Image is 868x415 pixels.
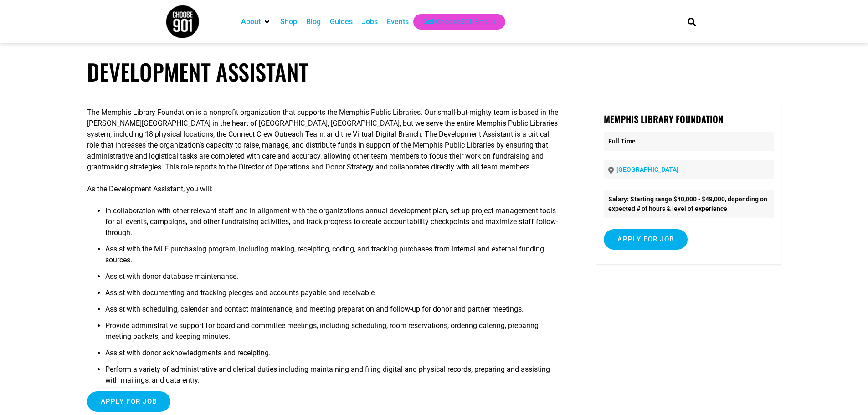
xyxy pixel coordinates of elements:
[387,16,409,27] a: Events
[87,391,171,412] input: Apply for job
[105,348,562,364] li: Assist with donor acknowledgments and receipting.
[604,190,773,218] li: Salary: Starting range $40,000 - $48,000, depending on expected # of hours & level of experience
[87,184,562,195] p: As the Development Assistant, you will:
[105,304,562,320] li: Assist with scheduling, calendar and contact maintenance, and meeting preparation and follow-up f...
[362,16,378,27] a: Jobs
[105,205,562,244] li: In collaboration with other relevant staff and in alignment with the organization’s annual develo...
[105,364,562,391] li: Perform a variety of administrative and clerical duties including maintaining and filing digital ...
[604,132,773,151] p: Full Time
[105,271,562,287] li: Assist with donor database maintenance.
[105,320,562,348] li: Provide administrative support for board and committee meetings, including scheduling, room reser...
[87,58,781,85] h1: Development Assistant
[604,112,723,126] strong: Memphis Library Foundation
[241,16,261,27] a: About
[105,287,562,304] li: Assist with documenting and tracking pledges and accounts payable and receivable
[684,14,699,29] div: Search
[306,16,321,27] a: Blog
[236,14,672,30] nav: Main nav
[87,107,562,173] p: The Memphis Library Foundation is a nonprofit organization that supports the Memphis Public Libra...
[604,229,688,250] input: Apply for job
[236,14,276,30] div: About
[280,16,297,27] a: Shop
[330,16,353,27] a: Guides
[105,244,562,271] li: Assist with the MLF purchasing program, including making, receipting, coding, and tracking purcha...
[422,16,496,27] a: Get Choose901 Emails
[616,166,678,173] a: [GEOGRAPHIC_DATA]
